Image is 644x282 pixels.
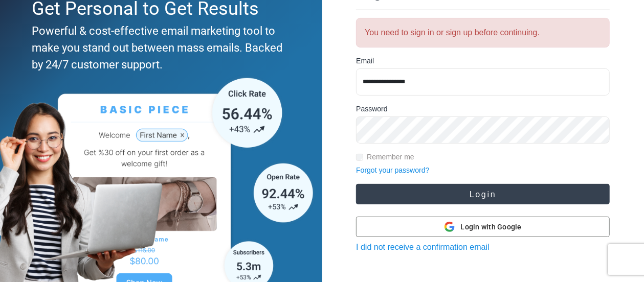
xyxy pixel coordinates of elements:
div: You need to sign in or sign up before continuing. [356,18,610,48]
label: Remember me [367,152,414,162]
label: Email [356,56,374,66]
label: Password [356,104,387,114]
button: Login with Google [356,217,610,237]
div: Powerful & cost-effective email marketing tool to make you stand out between mass emails. Backed ... [32,22,285,73]
a: I did not receive a confirmation email [356,243,490,251]
button: Login [356,184,610,204]
a: Forgot your password? [356,166,429,174]
span: Login with Google [461,222,522,232]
